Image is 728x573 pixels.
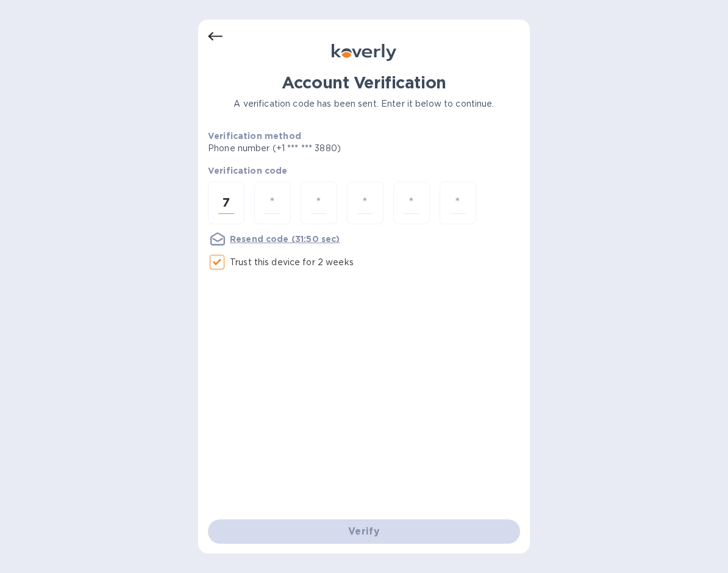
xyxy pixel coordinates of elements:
b: Verification method [208,131,301,141]
p: A verification code has been sent. Enter it below to continue. [208,98,520,110]
u: Resend code (31:50 sec) [230,234,340,244]
p: Phone number (+1 *** *** 3880) [208,142,434,155]
p: Trust this device for 2 weeks [230,256,354,269]
p: Verification code [208,165,520,177]
h1: Account Verification [208,73,520,93]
